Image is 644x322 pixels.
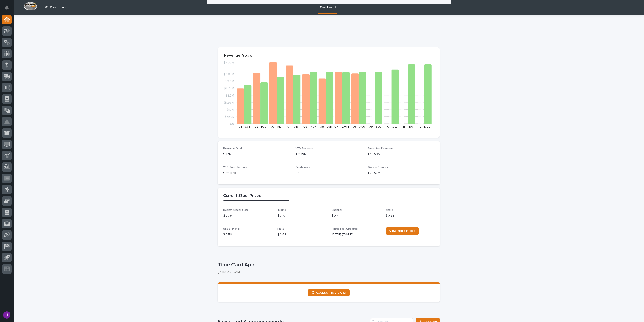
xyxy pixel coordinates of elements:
button: Notifications [2,3,12,12]
text: 07 - [DATE] [334,125,351,128]
p: $20.52M [368,171,434,176]
p: Revenue Goals [224,53,433,58]
text: 03 - Mar [271,125,283,128]
text: 06 - Jun [320,125,332,128]
p: $ 0.77 [277,213,326,218]
text: 10 - Oct [386,125,397,128]
text: 09 - Sep [369,125,382,128]
p: [PERSON_NAME] [218,270,436,274]
text: 11 - Nov [403,125,413,128]
text: 04 - Apr [287,125,299,128]
img: Workspace Logo [24,2,37,10]
span: Channel [332,209,342,211]
p: $ 0.68 [277,232,326,237]
p: $31.19M [296,152,362,157]
tspan: $3.85M [223,73,234,76]
span: Angle [386,209,393,211]
p: $ 0.59 [223,232,272,237]
p: $48.59M [368,152,434,157]
tspan: $2.2M [225,94,234,97]
p: $47M [223,152,290,157]
p: $ 0.76 [223,213,272,218]
span: Work in Progress [368,166,389,169]
p: $ 311,870.00 [223,171,290,176]
span: YTD Revenue [296,147,313,150]
text: 05 - May [303,125,316,128]
tspan: $3.3M [225,80,234,83]
h2: 01. Dashboard [45,5,66,9]
p: $ 0.71 [332,213,380,218]
tspan: $1.65M [224,101,234,104]
p: $ 0.69 [386,213,434,218]
tspan: $1.1M [227,108,234,111]
p: [DATE] ([DATE]) [332,232,380,237]
text: 02 - Feb [255,125,267,128]
a: View More Prices [386,227,419,235]
span: Projected Revenue [368,147,393,150]
p: Time Card App [218,262,438,268]
span: Prices Last Updated [332,228,358,230]
span: Tubing [277,209,286,211]
tspan: $2.75M [224,87,234,90]
span: ⏲ ACCESS TIME CARD [312,291,346,294]
tspan: $4.77M [223,61,234,65]
span: YTD Contributions [223,166,247,169]
text: 08 - Aug [353,125,365,128]
div: Notifications [6,5,12,13]
h2: Current Steel Prices [223,194,261,199]
text: 01 - Jan [239,125,250,128]
span: View More Prices [389,229,415,232]
span: Plate [277,228,284,230]
tspan: $550K [225,115,234,118]
span: Sheet Metal [223,228,240,230]
button: users-avatar [2,310,12,320]
tspan: $0 [230,122,234,126]
a: ⏲ ACCESS TIME CARD [308,289,350,296]
span: Employees [296,166,310,169]
p: 181 [296,171,362,176]
text: 12 - Dec [418,125,430,128]
span: Beams (under 55#) [223,209,248,211]
span: Revenue Goal [223,147,242,150]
